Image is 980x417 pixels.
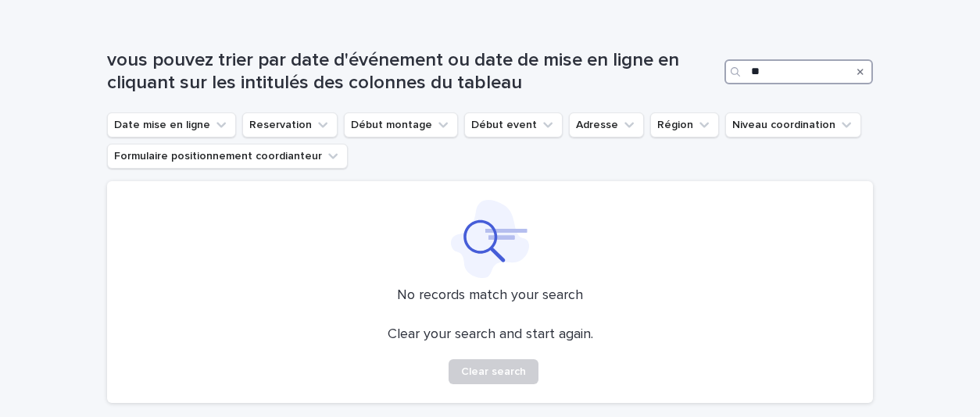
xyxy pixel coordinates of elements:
[724,59,873,84] input: Search
[449,359,538,384] button: Clear search
[242,112,338,137] button: Reservation
[107,144,348,169] button: Formulaire positionnement coordianteur
[725,112,861,137] button: Niveau coordination
[461,366,526,377] span: Clear search
[388,326,593,344] p: Clear your search and start again.
[650,112,719,137] button: Région
[344,112,458,137] button: Début montage
[126,287,854,305] p: No records match your search
[569,112,644,137] button: Adresse
[107,112,236,137] button: Date mise en ligne
[464,112,563,137] button: Début event
[107,49,718,94] h1: vous pouvez trier par date d'événement ou date de mise en ligne en cliquant sur les intitulés des...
